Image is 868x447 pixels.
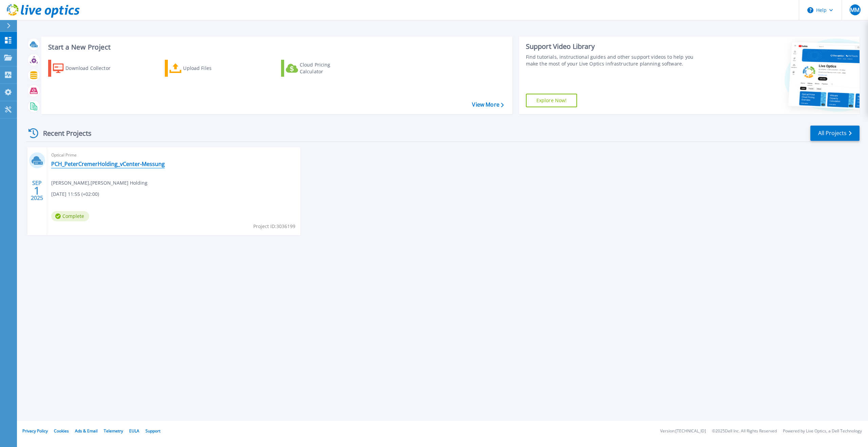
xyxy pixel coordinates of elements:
div: Recent Projects [26,125,101,142]
div: Find tutorials, instructional guides and other support videos to help you make the most of your L... [526,54,702,67]
div: Upload Files [183,61,237,75]
div: SEP 2025 [31,178,43,203]
span: Optical Prime [51,151,296,159]
a: All Projects [810,126,860,141]
div: Cloud Pricing Calculator [300,61,354,75]
a: Telemetry [104,428,123,434]
div: Support Video Library [526,42,702,51]
li: Powered by Live Optics, a Dell Technology [783,429,862,433]
a: EULA [129,428,139,434]
div: Download Collector [65,61,120,75]
span: 1 [34,188,40,193]
span: Project ID: 3036199 [253,223,295,230]
a: Privacy Policy [22,428,48,434]
span: [DATE] 11:55 (+02:00) [51,190,99,198]
a: Cookies [54,428,69,434]
span: [PERSON_NAME] , [PERSON_NAME] Holding [51,179,147,187]
h3: Start a New Project [48,43,504,51]
a: Explore Now! [526,94,577,107]
a: Download Collector [48,60,124,77]
a: Cloud Pricing Calculator [281,60,357,77]
a: View More [472,101,504,108]
a: Support [145,428,160,434]
li: Version: [TECHNICAL_ID] [660,429,706,433]
a: Upload Files [165,60,240,77]
li: © 2025 Dell Inc. All Rights Reserved [712,429,777,433]
a: PCH_PeterCremerHolding_vCenter-Messung [51,161,165,167]
span: Complete [51,211,89,221]
span: MM [850,7,860,13]
a: Ads & Email [75,428,98,434]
